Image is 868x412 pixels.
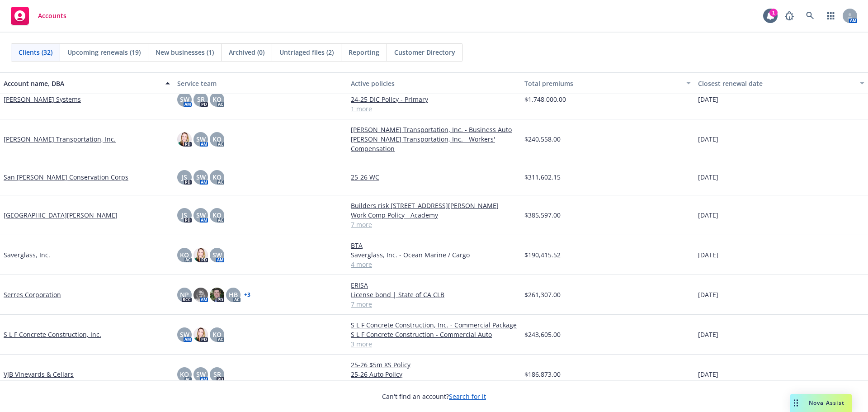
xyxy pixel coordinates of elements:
a: + 3 [244,292,250,298]
span: [DATE] [698,330,718,339]
a: [PERSON_NAME] Transportation, Inc. - Business Auto [351,125,517,134]
span: KO [212,95,222,104]
span: [DATE] [698,250,718,260]
a: [PERSON_NAME] Transportation, Inc. [4,134,116,144]
div: Total premiums [524,79,681,88]
button: Service team [174,72,347,94]
span: [DATE] [698,290,718,299]
a: Work Comp Policy - Academy [351,210,517,220]
a: BTA [351,241,517,250]
span: SW [196,172,206,182]
button: Closest renewal date [694,72,868,94]
span: [DATE] [698,210,718,220]
span: [DATE] [698,369,718,379]
a: 25-26 Auto Policy [351,369,517,379]
span: SR [213,369,221,379]
a: Search [801,7,819,25]
span: KO [212,210,222,220]
div: Active policies [351,79,517,88]
span: Customer Directory [394,47,455,57]
span: SW [196,134,206,144]
span: Can't find an account? [382,392,486,401]
a: [PERSON_NAME] Transportation, Inc. - Workers' Compensation [351,134,517,153]
span: Reporting [349,47,379,57]
span: [DATE] [698,95,718,104]
span: Clients (32) [19,47,52,57]
div: Drag to move [790,394,802,412]
a: ERISA [351,280,517,290]
a: 25-26 $5m XS Policy [351,360,517,369]
a: Switch app [822,7,840,25]
span: Archived (0) [229,47,264,57]
a: Report a Bug [780,7,798,25]
a: Saverglass, Inc. [4,250,50,260]
a: 24-25 DIC Policy - Primary [351,95,517,104]
span: $240,558.00 [524,134,561,144]
img: photo [177,132,192,147]
a: Search for it [449,392,486,401]
button: Nova Assist [790,394,852,412]
span: SW [196,210,206,220]
a: Accounts [7,3,70,28]
a: 4 more [351,260,517,269]
a: 1 more [351,379,517,388]
span: HB [229,290,238,299]
span: $243,605.00 [524,330,561,339]
img: photo [193,288,208,302]
span: Upcoming renewals (19) [67,47,141,57]
span: SW [196,369,206,379]
a: 1 more [351,104,517,114]
span: $190,415.52 [524,250,561,260]
span: [DATE] [698,172,718,182]
span: Untriaged files (2) [279,47,334,57]
a: [PERSON_NAME] Systems [4,95,81,104]
span: SW [180,330,189,339]
span: $385,597.00 [524,210,561,220]
span: KO [212,330,222,339]
button: Active policies [347,72,521,94]
a: Saverglass, Inc. - Ocean Marine / Cargo [351,250,517,260]
span: Accounts [38,12,66,19]
a: 3 more [351,339,517,349]
span: SW [180,95,189,104]
span: KO [180,250,189,260]
span: KO [212,134,222,144]
a: 7 more [351,299,517,309]
span: New businesses (1) [156,47,214,57]
div: Account name, DBA [4,79,160,88]
div: 1 [769,9,778,17]
a: License bond | State of CA CLB [351,290,517,299]
span: SW [212,250,222,260]
img: photo [193,248,208,262]
span: [DATE] [698,134,718,144]
button: Total premiums [521,72,694,94]
a: Serres Corporation [4,290,61,299]
div: Service team [177,79,344,88]
span: $1,748,000.00 [524,95,566,104]
div: Closest renewal date [698,79,854,88]
a: 25-26 WC [351,172,517,182]
a: San [PERSON_NAME] Conservation Corps [4,172,128,182]
span: $186,873.00 [524,369,561,379]
span: $311,602.15 [524,172,561,182]
span: KO [212,172,222,182]
a: VJB Vineyards & Cellars [4,369,74,379]
img: photo [210,288,224,302]
a: S L F Concrete Construction - Commercial Auto [351,330,517,339]
span: KO [180,369,189,379]
span: SR [197,95,205,104]
a: S L F Concrete Construction, Inc. - Commercial Package [351,320,517,330]
img: photo [193,327,208,342]
a: S L F Concrete Construction, Inc. [4,330,101,339]
a: [GEOGRAPHIC_DATA][PERSON_NAME] [4,210,118,220]
span: JS [182,172,187,182]
span: $261,307.00 [524,290,561,299]
span: NP [180,290,189,299]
